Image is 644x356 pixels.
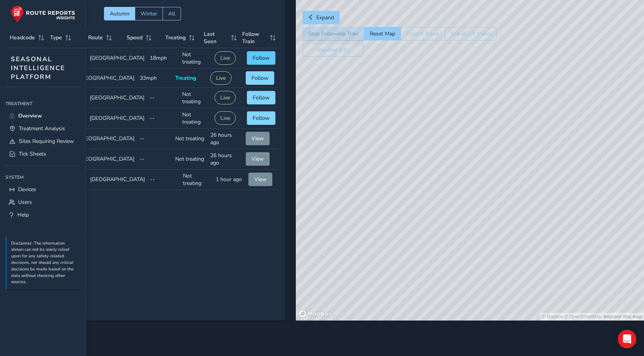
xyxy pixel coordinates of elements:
div: Treatment [5,98,80,109]
span: Autumn [110,10,129,17]
span: Treatment Analysis [19,125,65,132]
button: Live [215,91,236,104]
span: Follow Train [242,30,267,45]
span: Devices [18,186,36,193]
button: View [246,132,270,145]
span: Help [17,211,29,218]
td: [GEOGRAPHIC_DATA] [87,48,147,69]
button: Reset Map [364,27,401,40]
td: [GEOGRAPHIC_DATA] [77,129,137,149]
button: Expand [302,11,340,24]
td: Not treating [180,170,213,190]
span: Follow [253,94,270,101]
a: Tick Sheets [5,148,80,160]
div: Open Intercom Messenger [618,330,636,348]
div: System [5,171,80,183]
span: All [168,10,175,17]
span: Expand [316,14,334,21]
a: Users [5,196,80,208]
td: Not treating [179,108,212,129]
td: 26 hours ago [208,149,243,170]
span: View [252,135,264,142]
span: Sites Requiring Review [19,138,74,145]
a: Help [5,208,80,221]
span: SEASONAL INTELLIGENCE PLATFORM [11,55,65,81]
a: Treatment Analysis [5,122,80,135]
a: Sites Requiring Review [5,135,80,148]
span: Headcode [10,34,35,41]
span: Users [18,198,32,206]
span: Follow [253,54,270,62]
td: -- [137,149,172,170]
td: -- [137,129,172,149]
span: Treating [165,34,186,41]
span: Type [50,34,62,41]
span: Winter [141,10,157,17]
button: Weather (off) [302,43,364,57]
button: Follow [247,91,275,104]
td: Not treating [179,48,212,69]
td: [GEOGRAPHIC_DATA] [77,69,137,88]
td: -- [147,88,179,108]
span: Follow [253,114,270,122]
td: 33mph [137,69,172,88]
span: Tick Sheets [19,150,46,158]
td: [GEOGRAPHIC_DATA] [77,149,137,170]
span: Overview [18,112,42,119]
button: Follow [247,111,275,125]
button: Autumn [104,7,135,20]
td: [GEOGRAPHIC_DATA] [87,88,147,108]
button: Follow [246,71,274,85]
a: Devices [5,183,80,196]
td: -- [148,170,180,190]
a: Overview [5,109,80,122]
button: Cluster Trains [401,27,445,40]
td: Not treating [173,149,208,170]
span: Last Seen [204,30,228,45]
span: View [252,155,264,163]
span: Speed [127,34,143,41]
td: Not treating [173,129,208,149]
button: Live [215,51,236,65]
button: View [246,152,270,166]
td: Not treating [179,88,212,108]
button: Follow [247,51,275,65]
img: rr logo [11,5,75,23]
button: Winter [135,7,163,20]
button: All [163,7,181,20]
td: [GEOGRAPHIC_DATA] [87,170,148,190]
span: View [254,176,267,183]
td: -- [147,108,179,129]
button: Live [215,111,236,125]
td: 26 hours ago [208,129,243,149]
button: See all UK trains [445,27,496,40]
button: View [248,173,272,186]
span: Follow [252,74,268,82]
button: Live [210,71,231,85]
td: [GEOGRAPHIC_DATA] [87,108,147,129]
td: 1 hour ago [213,170,246,190]
span: Treating [175,74,196,82]
span: Route [88,34,103,41]
p: Disclaimer: The information shown can not be solely relied upon for any safety-related decisions,... [11,240,77,286]
td: 18mph [147,48,179,69]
